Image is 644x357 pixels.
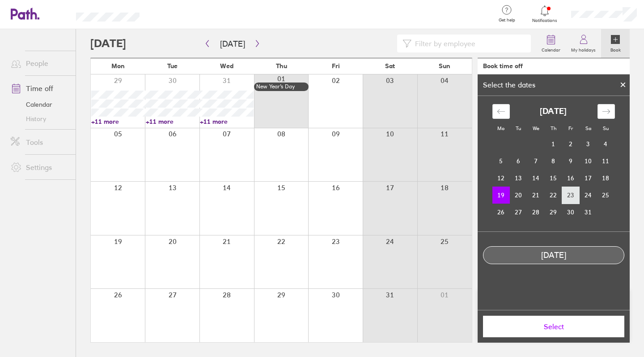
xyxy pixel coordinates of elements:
a: +11 more [91,118,145,126]
td: Friday, January 23, 2026 [562,187,580,204]
td: Monday, January 12, 2026 [492,170,510,187]
small: Th [551,125,556,131]
span: Wed [220,62,233,70]
td: Thursday, January 22, 2026 [545,187,562,204]
span: Thu [276,62,287,70]
td: Thursday, January 15, 2026 [545,170,562,187]
span: Select [489,322,618,331]
td: Monday, January 5, 2026 [492,152,510,170]
span: Mon [111,62,125,70]
button: [DATE] [213,36,252,51]
label: Calendar [536,45,566,53]
td: Wednesday, January 21, 2026 [527,187,545,204]
a: Settings [4,158,76,176]
td: Friday, January 30, 2026 [562,204,580,221]
a: Calendar [536,29,566,58]
small: We [533,125,539,131]
td: Tuesday, January 20, 2026 [510,187,527,204]
td: Saturday, January 31, 2026 [580,204,597,221]
small: Mo [497,125,504,131]
a: Notifications [530,4,559,23]
span: Get help [492,17,521,23]
td: Wednesday, January 14, 2026 [527,170,545,187]
a: Calendar [4,97,76,112]
div: Move forward to switch to the next month. [597,104,615,119]
td: Wednesday, January 28, 2026 [527,204,545,221]
input: Filter by employee [411,35,525,52]
td: Selected. Monday, January 19, 2026 [492,187,510,204]
td: Saturday, January 17, 2026 [580,170,597,187]
small: Tu [516,125,521,131]
td: Wednesday, January 7, 2026 [527,152,545,170]
td: Saturday, January 24, 2026 [580,187,597,204]
span: Fri [332,62,340,70]
td: Monday, January 26, 2026 [492,204,510,221]
span: Sat [385,62,395,70]
td: Thursday, January 1, 2026 [545,135,562,152]
span: Tue [167,62,178,70]
label: My holidays [566,45,601,53]
a: Tools [4,133,76,151]
a: Time off [4,79,76,97]
td: Saturday, January 10, 2026 [580,152,597,170]
td: Friday, January 9, 2026 [562,152,580,170]
a: +11 more [200,118,254,126]
td: Tuesday, January 13, 2026 [510,170,527,187]
small: Fr [568,125,573,131]
td: Sunday, January 11, 2026 [597,152,614,170]
div: Book time off [483,62,523,70]
label: Book [605,45,626,53]
td: Thursday, January 8, 2026 [545,152,562,170]
td: Sunday, January 18, 2026 [597,170,614,187]
div: [DATE] [483,251,624,260]
td: Friday, January 2, 2026 [562,135,580,152]
button: Select [483,316,624,337]
td: Thursday, January 29, 2026 [545,204,562,221]
td: Sunday, January 25, 2026 [597,187,614,204]
small: Su [603,125,609,131]
span: Sun [439,62,450,70]
a: History [4,112,76,126]
div: New Year’s Day [256,83,306,90]
small: Sa [585,125,591,131]
a: Book [601,29,630,58]
td: Friday, January 16, 2026 [562,170,580,187]
span: Notifications [530,18,559,23]
div: Select the dates [478,81,541,89]
td: Saturday, January 3, 2026 [580,135,597,152]
div: Calendar [483,96,625,231]
td: Tuesday, January 6, 2026 [510,152,527,170]
td: Tuesday, January 27, 2026 [510,204,527,221]
strong: [DATE] [540,107,567,116]
td: Sunday, January 4, 2026 [597,135,614,152]
div: Move backward to switch to the previous month. [492,104,510,119]
a: People [4,54,76,72]
a: +11 more [146,118,199,126]
a: My holidays [566,29,601,58]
